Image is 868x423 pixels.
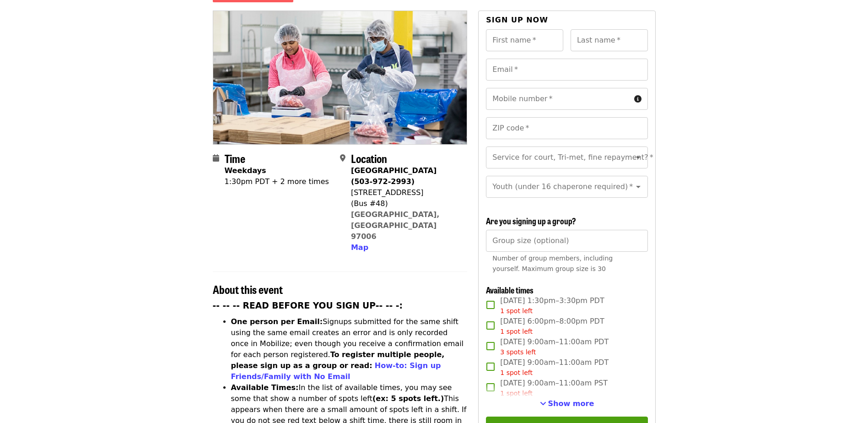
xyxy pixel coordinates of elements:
span: Map [351,243,368,252]
button: Open [632,151,645,164]
strong: One person per Email: [231,317,323,326]
button: Open [632,180,645,193]
div: [STREET_ADDRESS] [351,187,460,198]
strong: To register multiple people, please sign up as a group or read: [231,350,445,370]
span: Location [351,150,387,166]
i: map-marker-alt icon [340,154,345,163]
span: Time [225,150,245,166]
img: Oct/Nov/Dec - Beaverton: Repack/Sort (age 10+) organized by Oregon Food Bank [213,11,467,144]
span: About this event [213,281,283,297]
button: See more timeslots [540,398,594,409]
span: [DATE] 1:30pm–3:30pm PDT [500,295,604,316]
a: [GEOGRAPHIC_DATA], [GEOGRAPHIC_DATA] 97006 [351,210,440,241]
span: [DATE] 9:00am–11:00am PDT [500,336,609,357]
input: ZIP code [486,117,647,139]
span: 1 spot left [500,328,533,335]
span: Show more [548,399,594,408]
strong: Weekdays [225,166,266,175]
input: [object Object] [486,230,647,252]
span: Number of group members, including yourself. Maximum group size is 30 [492,255,613,272]
span: 1 spot left [500,390,533,397]
span: 3 spots left [500,348,536,356]
strong: Available Times: [231,383,299,392]
input: Email [486,59,647,81]
span: 1 spot left [500,369,533,376]
a: How-to: Sign up Friends/Family with No Email [231,361,441,381]
input: First name [486,29,563,51]
span: Are you signing up a group? [486,215,576,227]
strong: (ex: 5 spots left.) [372,394,444,403]
span: Sign up now [486,16,548,24]
span: [DATE] 9:00am–11:00am PST [500,378,608,398]
span: [DATE] 6:00pm–8:00pm PDT [500,316,604,336]
strong: [GEOGRAPHIC_DATA] (503-972-2993) [351,166,437,186]
i: circle-info icon [634,95,642,103]
strong: -- -- -- READ BEFORE YOU SIGN UP-- -- -: [213,301,403,310]
span: [DATE] 9:00am–11:00am PDT [500,357,609,378]
div: 1:30pm PDT + 2 more times [225,176,329,187]
input: Mobile number [486,88,630,110]
span: Available times [486,284,534,296]
li: Signups submitted for the same shift using the same email creates an error and is only recorded o... [231,316,468,382]
div: (Bus #48) [351,198,460,209]
button: Map [351,242,368,253]
span: 1 spot left [500,307,533,315]
input: Last name [571,29,648,51]
i: calendar icon [213,154,219,163]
